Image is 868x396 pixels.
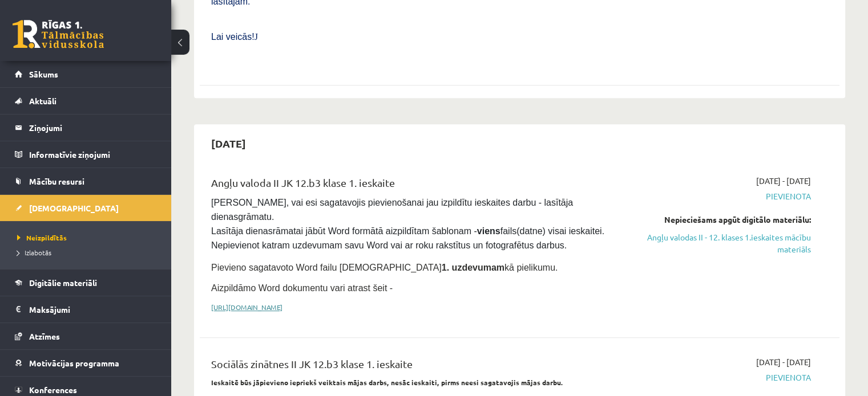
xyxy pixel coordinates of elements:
[442,263,504,272] strong: 1. uzdevumam
[211,283,393,293] span: Aizpildāmo Word dokumentu vari atrast šeit -
[29,141,157,168] legend: Informatīvie ziņojumi
[211,32,255,42] span: Lai veicās!
[623,371,811,383] span: Pievienota
[29,277,97,288] span: Digitālie materiāli
[200,130,257,157] h2: [DATE]
[623,214,811,226] div: Nepieciešams apgūt digitālo materiālu:
[477,226,500,236] strong: viens
[756,356,811,368] span: [DATE] - [DATE]
[29,385,77,395] span: Konferences
[15,115,157,141] a: Ziņojumi
[29,296,157,322] legend: Maksājumi
[211,378,563,387] strong: Ieskaitē būs jāpievieno iepriekš veiktais mājas darbs, nesāc ieskaiti, pirms neesi sagatavojis mā...
[211,263,558,272] span: Pievieno sagatavoto Word failu [DEMOGRAPHIC_DATA] kā pielikumu.
[17,233,67,242] span: Neizpildītās
[623,190,811,202] span: Pievienota
[15,323,157,349] a: Atzīmes
[15,350,157,376] a: Motivācijas programma
[756,175,811,187] span: [DATE] - [DATE]
[29,115,157,141] legend: Ziņojumi
[15,195,157,221] a: [DEMOGRAPHIC_DATA]
[17,248,51,257] span: Izlabotās
[29,96,56,106] span: Aktuāli
[211,198,607,250] span: [PERSON_NAME], vai esi sagatavojis pievienošanai jau izpildītu ieskaites darbu - lasītāja dienasg...
[211,175,605,196] div: Angļu valoda II JK 12.b3 klase 1. ieskaite
[15,296,157,322] a: Maksājumi
[211,356,605,377] div: Sociālās zinātnes II JK 12.b3 klase 1. ieskaite
[255,32,258,42] span: J
[15,270,157,296] a: Digitālie materiāli
[29,358,119,368] span: Motivācijas programma
[29,176,84,186] span: Mācību resursi
[623,231,811,255] a: Angļu valodas II - 12. klases 1.ieskaites mācību materiāls
[29,203,119,213] span: [DEMOGRAPHIC_DATA]
[15,61,157,87] a: Sākums
[211,303,282,312] a: [URL][DOMAIN_NAME]
[15,141,157,168] a: Informatīvie ziņojumi
[15,168,157,194] a: Mācību resursi
[29,331,60,341] span: Atzīmes
[29,69,58,79] span: Sākums
[17,232,160,243] a: Neizpildītās
[17,247,160,258] a: Izlabotās
[13,20,104,48] a: Rīgas 1. Tālmācības vidusskola
[15,88,157,114] a: Aktuāli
